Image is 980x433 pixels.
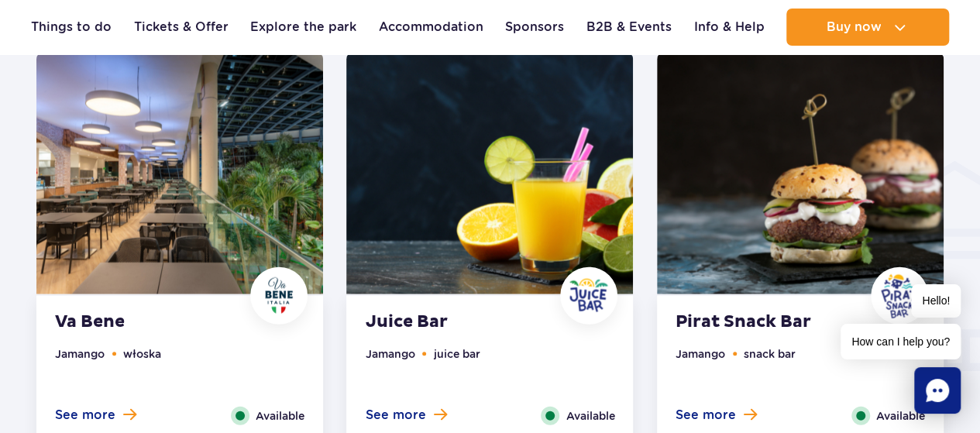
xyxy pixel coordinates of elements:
[586,9,672,46] a: B2B & Events
[256,407,304,424] span: Available
[31,9,112,46] a: Things to do
[256,273,302,319] img: Va Bene
[676,311,863,333] strong: Pirat Snack Bar
[786,9,949,46] button: Buy now
[676,345,725,363] li: Jamango
[55,345,105,363] li: Jamango
[55,407,115,424] span: See more
[914,367,961,414] div: Chat
[365,407,425,424] span: See more
[134,9,229,46] a: Tickets & Offer
[36,52,323,294] img: Va Bene
[123,345,161,363] li: włoska
[365,345,414,363] li: Jamango
[693,9,764,46] a: Info & Help
[55,311,242,333] strong: Va Bene
[876,273,923,319] img: Pirat Snack Bar
[911,284,961,318] span: Hello!
[676,407,736,424] span: See more
[826,20,881,34] span: Buy now
[841,324,961,359] span: How can I help you?
[657,52,944,294] img: Pirat Snack Bar
[433,345,480,363] li: juice bar
[365,407,446,424] button: See more
[365,311,552,333] strong: Juice Bar
[505,9,564,46] a: Sponsors
[876,407,925,424] span: Available
[676,407,757,424] button: See more
[346,52,633,294] img: Juice Bar
[250,9,356,46] a: Explore the park
[744,345,796,363] li: snack bar
[566,407,614,424] span: Available
[379,9,483,46] a: Accommodation
[55,407,136,424] button: See more
[566,273,612,319] img: Juice Bar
